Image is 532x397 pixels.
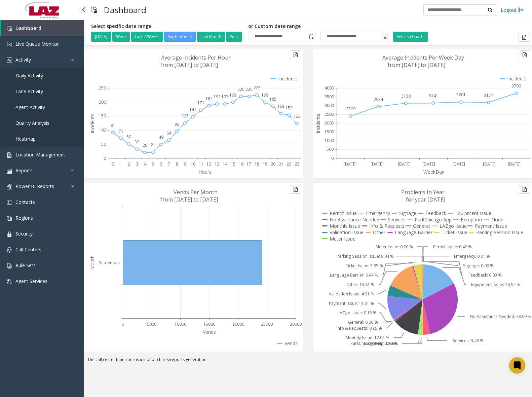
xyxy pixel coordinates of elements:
text: 220 [245,86,253,92]
text: Signage: 0.00 % [463,263,494,268]
text: 95 [175,121,179,127]
text: 20 [143,142,147,148]
text: 30000 [290,321,302,327]
span: Live Queue Monitor [15,41,59,47]
text: Other: 13.81 % [346,282,375,287]
text: 100 [99,127,106,133]
a: Logout [501,6,524,13]
text: 49 [159,134,163,140]
text: 147 [189,107,196,112]
text: Monthly Issue: 12.05 % [346,335,389,340]
img: 'icon' [7,231,12,237]
text: 6 [160,161,162,167]
button: Export to pdf [519,50,530,59]
span: Toggle popup [308,32,315,41]
text: 159 [277,103,284,109]
span: Toggle popup [380,32,387,41]
span: Agent Services [15,278,47,284]
div: The call center time zone is used for charts/reports generation [84,357,532,366]
text: 2934 [374,97,383,102]
button: Export to pdf [519,185,530,194]
img: 'icon' [7,200,12,205]
text: Parking Session Issue: 0.04 % [337,253,394,259]
text: 1000 [325,138,334,143]
text: 22 [287,161,291,167]
text: None: 1.40 % [372,340,397,346]
text: 199 [229,92,236,98]
text: LAZgo Issue: 0.15 % [338,310,377,316]
text: from [DATE] to [DATE] [388,61,445,69]
text: Payment Issue: 11.31 % [329,300,374,306]
text: 50 [101,141,106,147]
text: 15 [231,161,235,167]
text: [DATE] [398,161,411,167]
span: Location Management [15,151,65,158]
text: 1 [120,161,122,167]
img: 'icon' [7,26,12,31]
text: 0 [112,161,114,167]
text: 13 [215,161,219,167]
text: 3201 [456,92,466,98]
text: Problems In Year [401,188,445,196]
h5: or Custom date range [248,24,388,29]
text: 1500 [325,129,334,135]
img: 'icon' [7,247,12,253]
text: Incidents [315,114,321,133]
text: 150 [99,113,106,119]
text: 0 [122,321,124,327]
text: Vends Per Month [174,188,218,196]
text: [DATE] [422,161,435,167]
text: Vends [203,329,216,335]
text: 16 [239,161,243,167]
text: Ticket Issue: 3.95 % [346,263,383,268]
button: Export to pdf [290,185,301,194]
span: Heatmap [15,136,36,142]
text: 20 [271,161,275,167]
text: 500 [327,146,334,152]
text: 4000 [325,85,334,91]
text: 91 [111,122,115,128]
text: Hours [198,169,212,175]
text: 187 [205,96,213,101]
text: 123 [294,113,301,119]
span: Activity [15,57,31,63]
text: 171 [197,100,204,106]
text: 3500 [325,94,334,100]
text: 18 [255,161,259,167]
img: 'icon' [7,58,12,63]
text: 19 [263,161,267,167]
text: 0 [331,155,334,161]
text: 11 [199,161,203,167]
span: Daily Activity [15,72,43,79]
span: Call Centers [15,246,41,253]
text: for year [DATE] [406,196,445,203]
text: Average Incidents Per Hour [161,54,231,61]
text: 153 [286,105,293,111]
img: 'icon' [7,216,12,221]
text: 199 [261,92,268,98]
text: Equipment Issue: 16.97 % [471,282,520,287]
button: [DATE] [91,32,111,42]
span: Lane Activity [15,88,43,95]
img: 'icon' [7,184,12,189]
text: 8 [176,161,178,167]
text: No Assistance Needed: 28.99 % [470,314,531,319]
text: Info & Requests: 0.95 % [337,325,382,331]
h3: Dashboard [101,2,150,18]
text: 2399 [346,106,355,112]
text: [DATE] [508,161,521,167]
button: Export to pdf [290,50,301,59]
span: Regions [15,215,33,221]
text: 7 [168,161,170,167]
img: pageIcon [91,2,97,18]
text: 5 [152,161,154,167]
img: 'icon' [7,168,12,174]
button: September [164,32,196,42]
text: 5000 [147,321,156,327]
h5: Select specific date range [91,24,243,29]
text: [DATE] [483,161,496,167]
text: 185 [269,96,276,102]
text: 193 [214,94,221,100]
img: 'icon' [7,42,12,47]
text: 3700 [511,83,521,89]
